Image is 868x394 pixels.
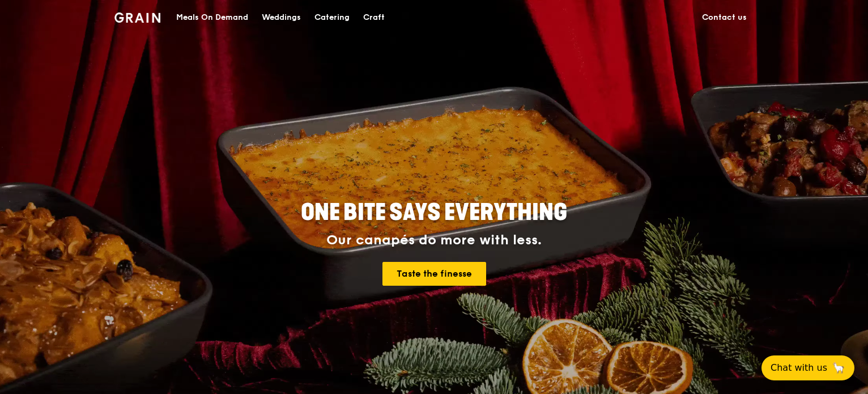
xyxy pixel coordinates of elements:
[255,1,308,35] a: Weddings
[230,232,638,248] div: Our canapés do more with less.
[356,1,392,35] a: Craft
[114,12,160,23] img: Grain
[308,1,356,35] a: Catering
[314,1,350,35] div: Catering
[262,1,301,35] div: Weddings
[382,262,486,286] a: Taste the finesse
[695,1,754,35] a: Contact us
[832,361,845,375] span: 🦙
[363,1,385,35] div: Craft
[771,361,827,375] span: Chat with us
[761,355,854,380] button: Chat with us🦙
[301,199,567,226] span: ONE BITE SAYS EVERYTHING
[176,1,248,35] div: Meals On Demand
